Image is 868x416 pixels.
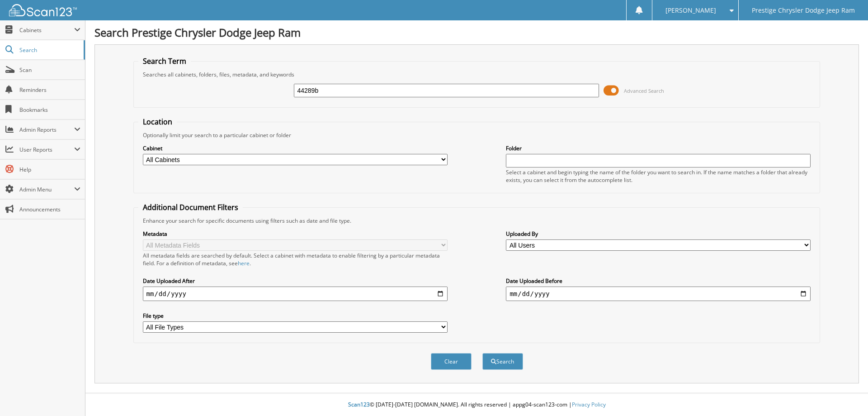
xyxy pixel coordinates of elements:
span: Scan123 [348,401,370,408]
input: end [506,287,811,301]
legend: Search Term [138,56,191,66]
span: Scan [19,66,80,74]
div: Select a cabinet and begin typing the name of the folder you want to search in. If the name match... [506,168,811,184]
label: Uploaded By [506,230,811,238]
div: All metadata fields are searched by default. Select a cabinet with metadata to enable filtering b... [143,252,448,267]
h1: Search Prestige Chrysler Dodge Jeep Ram [94,25,859,40]
div: Searches all cabinets, folders, files, metadata, and keywords [138,71,816,78]
span: Advanced Search [624,87,664,94]
div: Optionally limit your search to a particular cabinet or folder [138,131,816,139]
span: Prestige Chrysler Dodge Jeep Ram [752,8,855,13]
input: start [143,287,448,301]
img: scan123-logo-white.svg [9,4,77,16]
span: Reminders [19,86,80,94]
div: © [DATE]-[DATE] [DOMAIN_NAME]. All rights reserved | appg04-scan123-com | [85,394,868,416]
span: Help [19,166,80,173]
label: Metadata [143,230,448,238]
span: Admin Reports [19,126,74,134]
div: Enhance your search for specific documents using filters such as date and file type. [138,217,816,225]
a: Privacy Policy [572,401,606,408]
label: Cabinet [143,144,448,152]
label: Date Uploaded Before [506,277,811,285]
label: File type [143,312,448,320]
label: Date Uploaded After [143,277,448,285]
legend: Additional Document Filters [138,202,243,212]
legend: Location [138,117,177,127]
button: Clear [431,353,472,370]
span: Admin Menu [19,186,74,193]
span: Search [19,46,79,54]
span: User Reports [19,146,74,153]
label: Folder [506,144,811,152]
span: Cabinets [19,26,74,34]
span: Bookmarks [19,106,80,114]
span: [PERSON_NAME] [665,8,716,13]
iframe: Chat Widget [823,373,868,416]
a: here [238,259,250,267]
button: Search [482,353,523,370]
span: Announcements [19,206,80,213]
